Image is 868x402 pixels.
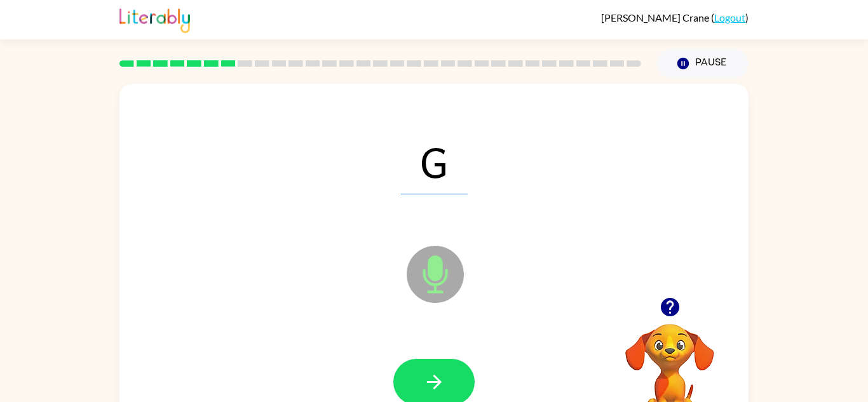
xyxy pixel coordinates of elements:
div: ( ) [601,11,749,23]
span: [PERSON_NAME] Crane [601,11,711,23]
img: Literably [119,5,190,33]
span: G [401,128,468,194]
a: Logout [714,11,745,23]
button: Pause [656,49,749,78]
